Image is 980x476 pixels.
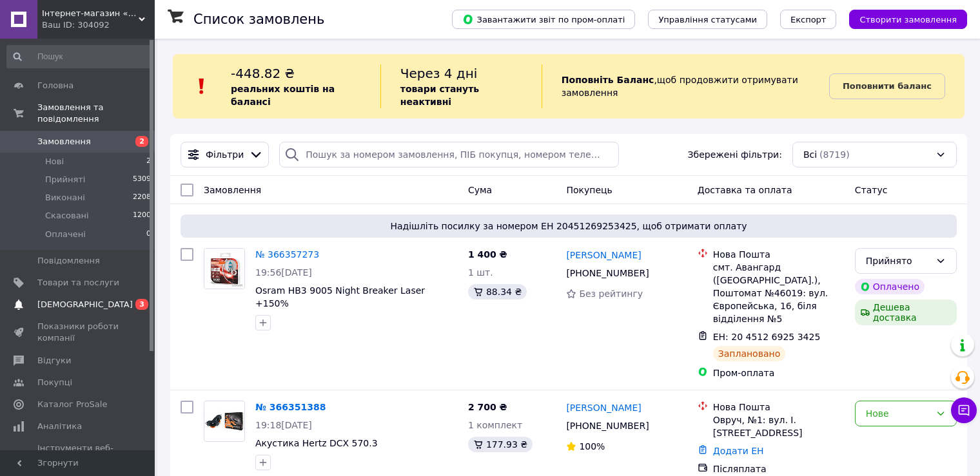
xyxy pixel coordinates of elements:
span: Створити замовлення [859,15,957,24]
div: Дешева доставка [855,300,957,325]
b: Поповнити баланс [843,81,932,91]
a: Створити замовлення [836,14,967,24]
button: Завантажити звіт по пром-оплаті [452,10,635,29]
span: Фільтри [206,148,244,161]
span: 19:18[DATE] [255,420,312,430]
input: Пошук за номером замовлення, ПІБ покупця, номером телефону, Email, номером накладної [279,142,618,167]
span: 1 400 ₴ [468,249,507,260]
span: Без рейтингу [579,289,643,299]
div: Заплановано [713,346,786,361]
span: Прийняті [45,174,85,186]
a: Фото товару [204,248,245,289]
span: ЕН: 20 4512 6925 3425 [713,332,821,342]
h1: Список замовлень [193,12,324,27]
div: Ваш ID: 304092 [42,19,155,31]
span: Відгуки [37,355,71,367]
div: Пром-оплата [713,367,845,379]
div: смт. Авангард ([GEOGRAPHIC_DATA].), Поштомат №46019: вул. Європейська, 16, біля відділення №5 [713,261,845,325]
input: Пошук [6,45,152,68]
img: Фото товару [204,249,244,289]
span: 19:56[DATE] [255,267,312,278]
span: Завантажити звіт по пром-оплаті [462,14,625,25]
span: Повідомлення [37,255,100,267]
div: Овруч, №1: вул. І. [STREET_ADDRESS] [713,414,845,439]
div: Післяплата [713,462,845,475]
span: Інструменти веб-майстра та SEO [37,443,119,466]
div: Прийнято [866,254,930,268]
img: Фото товару [204,412,244,431]
span: 2 [146,156,151,167]
button: Управління статусами [648,10,767,29]
div: Нове [866,406,930,421]
div: Оплачено [855,279,925,294]
b: реальних коштів на балансі [231,84,335,107]
span: Інтернет-магазин «Autotoys» [42,8,139,19]
span: Всі [803,148,817,161]
span: [DEMOGRAPHIC_DATA] [37,299,133,310]
span: 1 комплект [468,420,522,430]
span: Оплачені [45,229,86,240]
span: Скасовані [45,210,89,222]
span: Cума [468,185,492,195]
a: Osram HB3 9005 Night Breaker Laser +150% [255,285,425,309]
span: 1 шт. [468,267,493,278]
span: Замовлення [204,185,261,195]
a: № 366357273 [255,249,319,260]
span: Збережені фільтри: [688,148,782,161]
a: Поповнити баланс [829,73,945,99]
span: Експорт [790,15,827,24]
span: Замовлення [37,136,91,148]
b: товари стануть неактивні [400,84,479,107]
span: 2208 [133,192,151,204]
span: Доставка та оплата [698,185,792,195]
a: Фото товару [204,401,245,442]
span: Покупець [566,185,612,195]
div: Нова Пошта [713,248,845,261]
span: Показники роботи компанії [37,321,119,344]
span: Аналітика [37,421,82,432]
span: Головна [37,80,73,91]
span: 3 [135,299,148,310]
span: 5309 [133,174,151,186]
b: Поповніть Баланс [562,75,654,85]
a: [PERSON_NAME] [566,249,641,262]
span: 2 700 ₴ [468,402,507,412]
span: Каталог ProSale [37,399,107,410]
span: 1200 [133,210,151,222]
button: Створити замовлення [849,10,967,29]
span: Надішліть посилку за номером ЕН 20451269253425, щоб отримати оплату [186,220,952,233]
div: [PHONE_NUMBER] [563,417,651,435]
span: 2 [135,136,148,147]
a: Додати ЕН [713,446,764,456]
span: Виконані [45,192,85,204]
span: Статус [855,185,888,195]
span: 100% [579,441,605,452]
img: :exclamation: [192,77,211,96]
div: 177.93 ₴ [468,437,533,452]
span: Покупці [37,377,72,388]
span: (8719) [819,149,850,160]
a: № 366351388 [255,402,326,412]
span: Нові [45,156,64,167]
a: Акустика Hertz DCX 570.3 [255,438,378,448]
div: 88.34 ₴ [468,284,527,300]
button: Експорт [780,10,837,29]
span: Через 4 дні [400,66,478,81]
span: 0 [146,229,151,240]
button: Чат з покупцем [951,397,977,423]
a: [PERSON_NAME] [566,401,641,414]
div: , щоб продовжити отримувати замовлення [542,64,829,108]
span: Замовлення та повідомлення [37,102,155,125]
span: Управління статусами [658,15,757,24]
span: Товари та послуги [37,277,119,289]
div: Нова Пошта [713,401,845,414]
div: [PHONE_NUMBER] [563,264,651,282]
span: -448.82 ₴ [231,66,295,81]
